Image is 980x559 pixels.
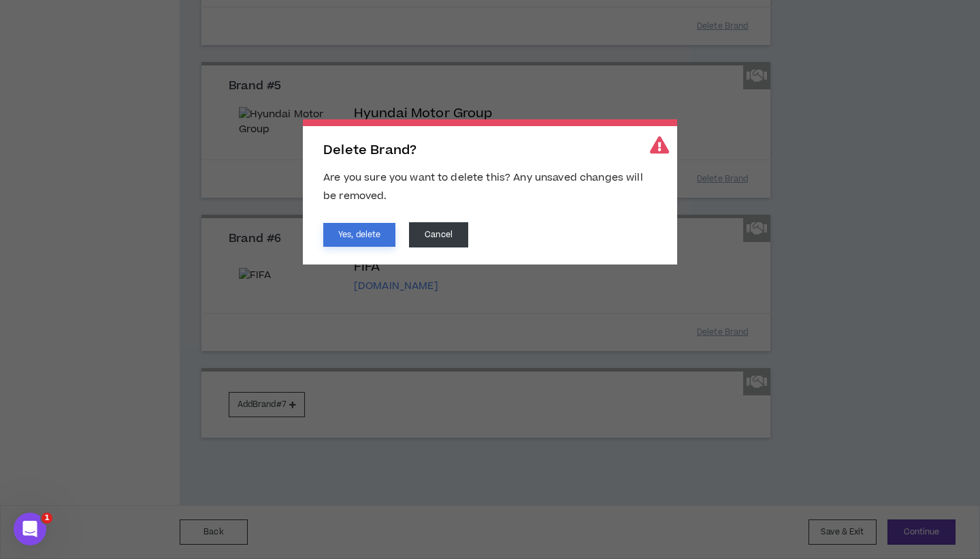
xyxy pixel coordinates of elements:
span: Are you sure you want to delete this? Any unsaved changes will be removed. [323,170,643,203]
iframe: Intercom live chat [14,513,46,545]
span: 1 [42,513,52,524]
h2: Delete Brand? [323,143,657,158]
button: Yes, delete [323,223,395,247]
button: Cancel [409,222,468,247]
